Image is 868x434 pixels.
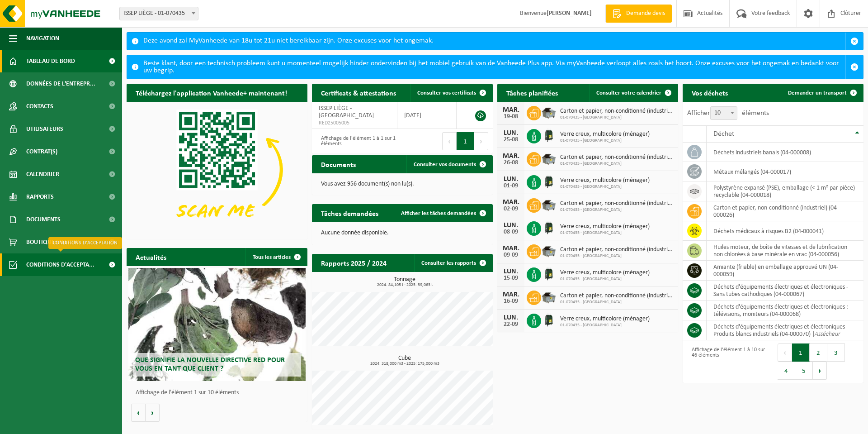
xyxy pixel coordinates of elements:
td: amiante (friable) en emballage approuvé UN (04-000059) [707,261,863,281]
h2: Certificats & attestations [312,84,405,101]
span: 01-070435 - [GEOGRAPHIC_DATA] [560,138,650,143]
button: Volgende [146,404,160,422]
button: Previous [778,343,792,362]
span: 10 [710,106,737,120]
span: Données de l'entrepr... [26,72,95,95]
button: 2 [810,343,827,362]
p: Vous avez 956 document(s) non lu(s). [321,181,484,187]
div: MAR. [502,153,520,160]
td: huiles moteur, de boîte de vitesses et de lubrification non chlorées à base minérale en vrac (04-... [707,241,863,261]
span: Contrat(s) [26,140,57,163]
span: 2024: 318,000 m3 - 2025: 175,000 m3 [316,362,493,366]
td: polystyrène expansé (PSE), emballage (< 1 m² par pièce) recyclable (04-000018) [707,181,863,201]
button: Vorige [131,404,146,422]
h2: Rapports 2025 / 2024 [312,254,396,272]
span: Verre creux, multicolore (ménager) [560,177,650,184]
button: Next [474,132,488,150]
span: ISSEP LIÈGE - 01-070435 [120,7,198,20]
span: 01-070435 - [GEOGRAPHIC_DATA] [560,323,650,328]
span: Que signifie la nouvelle directive RED pour vous en tant que client ? [135,357,285,372]
td: [DATE] [397,102,457,129]
span: Consulter vos documents [414,162,476,167]
button: 5 [795,362,813,380]
div: LUN. [502,314,520,321]
button: 1 [457,132,474,150]
div: LUN. [502,176,520,183]
h2: Tâches demandées [312,204,387,222]
div: MAR. [502,291,520,298]
div: 19-08 [502,114,520,120]
h3: Tonnage [316,277,493,287]
a: Demander un transport [781,84,863,102]
button: 4 [778,362,795,380]
div: 16-09 [502,298,520,305]
button: 1 [792,343,810,362]
img: CR-HR-1C-1000-PES-01 [541,220,557,235]
div: MAR. [502,106,520,114]
td: déchets d'équipements électriques et électroniques : télévisions, moniteurs (04-000068) [707,300,863,320]
span: Verre creux, multicolore (ménager) [560,315,650,323]
span: 01-070435 - [GEOGRAPHIC_DATA] [560,207,674,213]
button: Previous [442,132,457,150]
span: Demander un transport [788,90,847,96]
a: Tous les articles [245,248,307,266]
img: WB-5000-GAL-GY-01 [541,151,557,166]
h3: Cube [316,355,493,366]
div: Affichage de l'élément 1 à 10 sur 46 éléments [687,343,769,381]
img: WB-5000-GAL-GY-01 [541,105,557,120]
div: Affichage de l'élément 1 à 1 sur 1 éléments [316,131,398,151]
i: Assécheur [815,331,840,338]
img: Download de VHEPlus App [127,102,307,238]
a: Consulter vos certificats [410,84,492,102]
a: Afficher les tâches demandées [394,204,492,222]
span: Documents [26,208,61,231]
span: Carton et papier, non-conditionné (industriel) [560,292,674,300]
td: déchets d'équipements électriques et électroniques - Sans tubes cathodiques (04-000067) [707,281,863,300]
span: Carton et papier, non-conditionné (industriel) [560,200,674,207]
span: Calendrier [26,163,59,186]
p: Aucune donnée disponible. [321,230,484,236]
img: CR-HR-1C-1000-PES-01 [541,312,557,328]
span: Verre creux, multicolore (ménager) [560,131,650,138]
label: Afficher éléments [687,110,769,117]
h2: Documents [312,155,365,173]
div: 01-09 [502,183,520,189]
span: Navigation [26,27,59,50]
span: Consulter votre calendrier [596,90,661,96]
div: 25-08 [502,137,520,143]
div: 26-08 [502,160,520,166]
td: métaux mélangés (04-000017) [707,162,863,181]
span: Conditions d'accepta... [26,253,94,276]
img: CR-HR-1C-1000-PES-01 [541,128,557,143]
img: WB-5000-GAL-GY-01 [541,197,557,212]
div: LUN. [502,129,520,137]
h2: Tâches planifiées [497,84,567,101]
a: Demande devis [605,5,672,23]
span: ISSEP LIÈGE - 01-070435 [119,7,198,20]
h2: Actualités [127,248,175,266]
div: Deze avond zal MyVanheede van 18u tot 21u niet bereikbaar zijn. Onze excuses voor het ongemak. [143,33,845,50]
td: déchets médicaux à risques B2 (04-000041) [707,221,863,241]
span: 01-070435 - [GEOGRAPHIC_DATA] [560,253,674,259]
img: WB-5000-GAL-GY-01 [541,289,557,305]
span: RED25005005 [319,119,390,127]
h2: Vos déchets [683,84,737,101]
button: 3 [827,343,845,362]
strong: [PERSON_NAME] [547,10,592,17]
span: ISSEP LIÈGE - [GEOGRAPHIC_DATA] [319,105,374,119]
div: LUN. [502,268,520,275]
button: Next [813,362,827,380]
span: Carton et papier, non-conditionné (industriel) [560,108,674,115]
span: Utilisateurs [26,118,63,140]
img: CR-HR-1C-1000-PES-01 [541,266,557,281]
span: 01-070435 - [GEOGRAPHIC_DATA] [560,300,674,305]
div: 08-09 [502,229,520,235]
div: Beste klant, door een technisch probleem kunt u momenteel mogelijk hinder ondervinden bij het mob... [143,55,845,79]
img: CR-HR-1C-1000-PES-01 [541,174,557,189]
a: Consulter votre calendrier [589,84,677,102]
img: WB-5000-GAL-GY-01 [541,243,557,258]
span: 01-070435 - [GEOGRAPHIC_DATA] [560,230,650,236]
a: Que signifie la nouvelle directive RED pour vous en tant que client ? [128,268,306,381]
a: Consulter vos documents [406,155,492,173]
span: Afficher les tâches demandées [401,210,476,216]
